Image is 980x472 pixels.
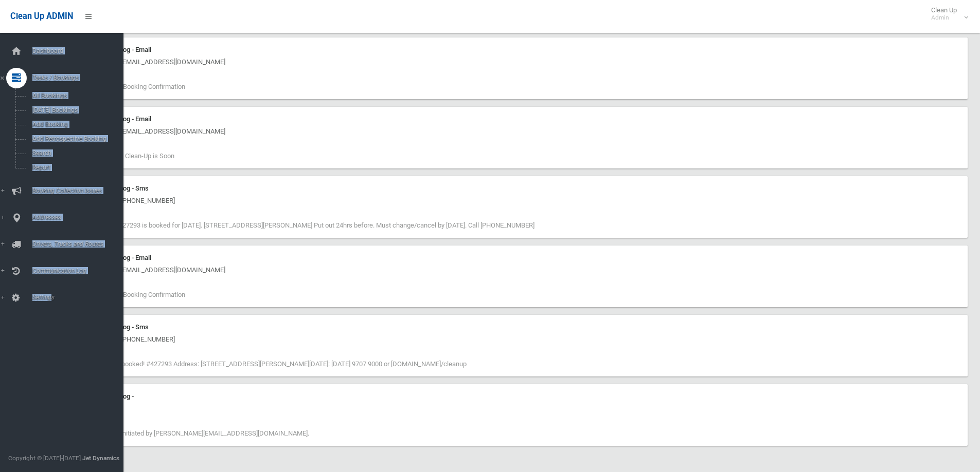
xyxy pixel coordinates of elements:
div: Communication Log - [72,390,961,403]
div: Communication Log - Email [72,44,961,56]
div: Communication Log - Sms [72,182,961,195]
span: [DATE] Bookings [29,106,122,114]
span: Booked Clean Up Booking Confirmation [72,291,185,298]
span: Booking created initiated by [PERSON_NAME][EMAIL_ADDRESS][DOMAIN_NAME]. [72,429,309,437]
span: Report [29,164,122,171]
span: Clean Up ADMIN [10,11,73,21]
div: Communication Log - Sms [72,321,961,333]
span: All Bookings [29,92,122,99]
span: Search [29,149,122,157]
span: Addresses [29,214,131,221]
div: [DATE] 1:44 pm - [EMAIL_ADDRESS][DOMAIN_NAME] [72,264,961,276]
small: Admin [931,14,957,22]
span: Settings [29,294,131,301]
span: Tasks / Bookings [29,74,131,81]
div: Communication Log - Email [72,113,961,125]
span: Dashboard [29,47,131,54]
span: Your Clean-Up #427293 is booked for [DATE]. [STREET_ADDRESS][PERSON_NAME] Put out 24hrs before. M... [72,221,534,229]
div: Communication Log - Email [72,252,961,264]
div: [DATE] 9:07 am - [PHONE_NUMBER] [72,195,961,207]
span: Communication Log [29,267,131,274]
span: Add Booking [29,121,122,128]
span: Booking Collection Issues [29,187,131,194]
span: Booked Clean Up Booking Confirmation [72,83,185,90]
span: Clean Up [926,6,967,22]
span: Add Retrospective Booking [29,135,122,142]
div: [DATE] 1:44 pm - [PHONE_NUMBER] [72,333,961,346]
strong: Jet Dynamics [82,455,119,462]
div: [DATE] 1:44 pm [72,403,961,415]
span: Copyright © [DATE]-[DATE] [8,455,81,462]
div: [DATE] 9:07 am - [EMAIL_ADDRESS][DOMAIN_NAME] [72,125,961,138]
span: Drivers, Trucks and Routes [29,240,131,248]
div: [DATE] 4:24 pm - [EMAIL_ADDRESS][DOMAIN_NAME] [72,56,961,68]
span: Your Clean-Up is booked! #427293 Address: [STREET_ADDRESS][PERSON_NAME][DATE]: [DATE] 9707 9000 o... [72,360,467,368]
